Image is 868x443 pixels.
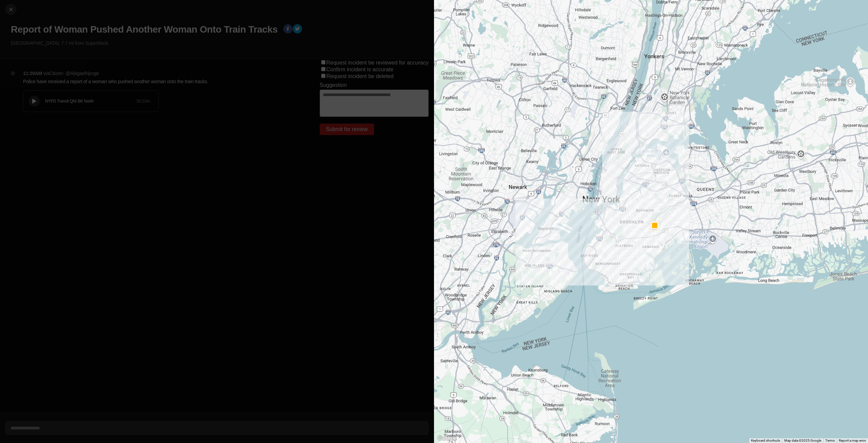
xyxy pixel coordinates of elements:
[751,438,780,443] button: Keyboard shortcuts
[5,4,16,15] button: cancel
[784,439,821,442] span: Map data ©2025 Google
[320,124,374,135] button: Submit for review
[283,24,293,35] button: facebook
[436,434,458,443] a: Open this area in Google Maps (opens a new window)
[43,70,99,77] p: via Citizen · @ AbigaelNjroge
[825,439,835,442] a: Terms (opens in new tab)
[327,67,393,72] label: Confirm incident is accurate
[436,434,458,443] img: Google
[327,73,394,79] label: Request incident be deleted
[839,439,866,442] a: Report a map error
[23,70,42,77] p: 11:29AM
[327,60,429,66] label: Request incident be reviewed for accuracy
[7,6,14,13] img: cancel
[293,24,302,35] button: twitter
[23,78,293,85] p: Police have received a report of a woman who pushed another woman onto the train tracks.
[320,82,347,88] label: Suggestion
[136,98,150,104] div: 30.234 s
[11,23,278,36] h1: Report of Woman Pushed Another Woman Onto Train Tracks
[45,98,136,104] div: NYPD Transit QN/ BK North
[11,40,429,47] p: [GEOGRAPHIC_DATA] · 7.7 mi from Superblock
